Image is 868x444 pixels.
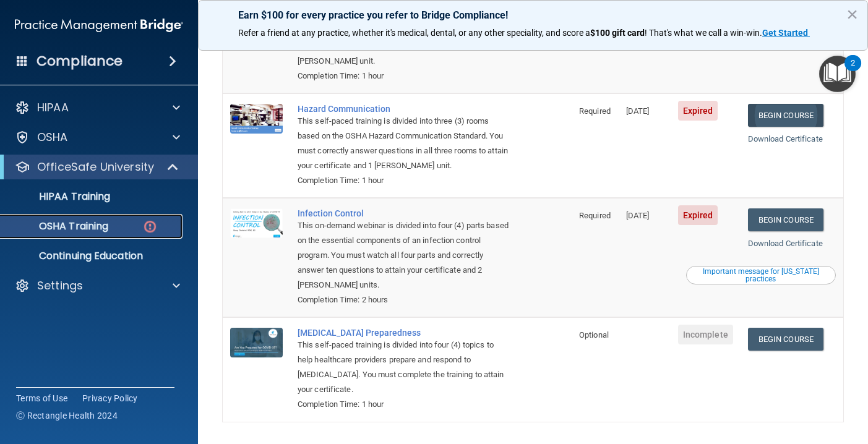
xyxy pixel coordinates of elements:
p: OfficeSafe University [37,160,154,174]
p: OSHA [37,130,68,145]
p: HIPAA Training [8,190,110,203]
p: Continuing Education [8,250,177,262]
a: Get Started [762,28,810,38]
p: Settings [37,278,83,293]
img: PMB logo [15,13,183,38]
div: 2 [851,63,855,79]
span: Expired [678,101,718,121]
span: ! That's what we call a win-win. [645,28,762,38]
div: Completion Time: 2 hours [298,292,510,307]
a: Terms of Use [16,392,67,404]
span: Required [579,106,611,116]
a: Begin Course [748,208,823,231]
p: HIPAA [37,100,69,115]
div: This self-paced training is divided into four (4) topics to help healthcare providers prepare and... [298,338,510,397]
a: OSHA [15,130,180,145]
strong: Get Started [762,28,808,38]
span: Expired [678,205,718,225]
p: OSHA Training [8,220,108,233]
span: Ⓒ Rectangle Health 2024 [16,409,118,422]
div: Completion Time: 1 hour [298,69,510,83]
a: Hazard Communication [298,104,510,114]
a: Privacy Policy [82,392,138,404]
a: [MEDICAL_DATA] Preparedness [298,328,510,338]
a: Begin Course [748,104,823,127]
a: Download Certificate [748,239,823,248]
strong: $100 gift card [590,28,645,38]
h4: Compliance [37,53,122,70]
span: [DATE] [626,211,650,220]
span: Optional [579,330,609,339]
span: Incomplete [678,325,733,344]
iframe: Drift Widget Chat Controller [654,370,853,419]
p: Earn $100 for every practice you refer to Bridge Compliance! [238,9,828,21]
a: Download Certificate [748,134,823,143]
button: Close [846,4,858,24]
div: Important message for [US_STATE] practices [688,268,834,283]
div: This on-demand webinar is divided into four (4) parts based on the essential components of an inf... [298,218,510,292]
button: Read this if you are a dental practitioner in the state of CA [686,266,836,284]
a: HIPAA [15,100,180,115]
img: danger-circle.6113f641.png [142,219,158,234]
span: Refer a friend at any practice, whether it's medical, dental, or any other speciality, and score a [238,28,590,38]
span: [DATE] [626,106,650,116]
div: Completion Time: 1 hour [298,173,510,188]
a: Settings [15,278,180,293]
div: This self-paced training is divided into three (3) rooms based on the OSHA Hazard Communication S... [298,114,510,173]
span: Required [579,211,611,220]
div: Completion Time: 1 hour [298,397,510,412]
a: OfficeSafe University [15,160,179,174]
a: Infection Control [298,208,510,218]
button: Open Resource Center, 2 new notifications [819,56,856,92]
a: Begin Course [748,328,823,351]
